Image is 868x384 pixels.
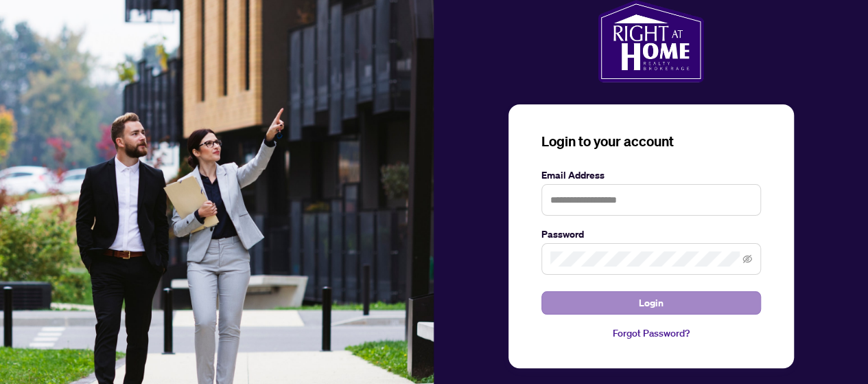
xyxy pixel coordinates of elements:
[541,227,761,242] label: Password
[639,292,664,314] span: Login
[541,291,761,315] button: Login
[541,326,761,341] a: Forgot Password?
[541,132,761,151] h3: Login to your account
[541,168,761,183] label: Email Address
[742,254,752,264] span: eye-invisible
